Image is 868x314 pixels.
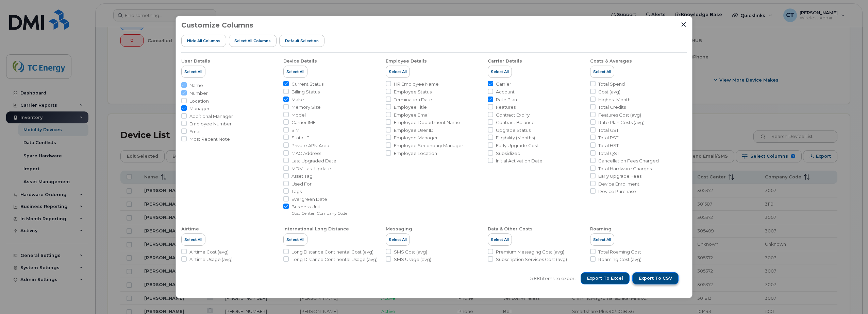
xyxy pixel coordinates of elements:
[291,158,336,164] span: Last Upgraded Date
[189,90,208,97] span: Number
[181,226,199,232] div: Airtime
[394,142,463,149] span: Employee Secondary Manager
[291,135,310,141] span: Static IP
[394,256,431,263] span: SMS Usage (avg)
[283,233,307,246] button: Select All
[394,119,460,126] span: Employee Department Name
[291,173,313,179] span: Asset Tag
[598,256,641,263] span: Roaming Cost (avg)
[283,226,349,232] div: International Long Distance
[189,105,210,112] span: Manager
[598,150,619,157] span: Total QST
[488,233,512,246] button: Select All
[590,226,612,232] div: Roaming
[234,38,271,43] span: Select all Columns
[394,127,434,134] span: Employee User ID
[598,112,641,118] span: Features Cost (avg)
[598,249,641,255] span: Total Roaming Cost
[488,226,533,232] div: Data & Other Costs
[496,256,567,263] span: Subscription Services Cost (avg)
[189,113,233,120] span: Additional Manager
[389,237,407,242] span: Select All
[285,38,319,43] span: Default Selection
[394,89,432,95] span: Employee Status
[181,58,210,64] div: User Details
[593,69,611,74] span: Select All
[598,89,620,95] span: Cost (avg)
[286,69,304,74] span: Select All
[590,58,632,64] div: Costs & Averages
[598,181,639,187] span: Device Enrollment
[491,237,509,242] span: Select All
[189,121,232,127] span: Employee Number
[838,284,863,309] iframe: Messenger Launcher
[279,35,324,47] button: Default Selection
[581,272,630,284] button: Export to Excel
[291,119,317,126] span: Carrier IMEI
[598,173,641,179] span: Early Upgrade Fees
[598,158,659,164] span: Cancellation Fees Charged
[590,66,614,78] button: Select All
[598,127,619,134] span: Total GST
[598,165,652,172] span: Total Hardware Charges
[598,135,618,141] span: Total PST
[632,272,679,284] button: Export to CSV
[598,188,636,195] span: Device Purchase
[184,69,202,74] span: Select All
[291,81,323,87] span: Current Status
[283,58,317,64] div: Device Details
[496,89,515,95] span: Account
[639,275,672,281] span: Export to CSV
[189,98,209,104] span: Location
[394,81,439,87] span: HR Employee Name
[283,66,307,78] button: Select All
[189,82,203,89] span: Name
[496,119,535,126] span: Contract Balance
[681,21,687,28] button: Close
[229,35,277,47] button: Select all Columns
[181,66,205,78] button: Select All
[291,181,312,187] span: Used For
[491,69,509,74] span: Select All
[587,275,623,281] span: Export to Excel
[598,97,631,103] span: Highest Month
[291,165,331,172] span: MDM Last Update
[181,21,253,29] h3: Customize Columns
[184,237,202,242] span: Select All
[389,69,407,74] span: Select All
[530,275,576,282] span: 5,881 items to export
[394,150,437,157] span: Employee Location
[181,35,226,47] button: Hide All Columns
[291,112,306,118] span: Model
[386,66,410,78] button: Select All
[590,233,614,246] button: Select All
[291,249,373,255] span: Long Distance Continental Cost (avg)
[291,211,347,216] small: Cost Center, Company Code
[598,81,625,87] span: Total Spend
[291,104,321,110] span: Memory Size
[181,233,205,246] button: Select All
[598,142,619,149] span: Total HST
[291,256,378,263] span: Long Distance Continental Usage (avg)
[291,150,321,157] span: MAC Address
[291,142,329,149] span: Private APN Area
[189,136,230,142] span: Most Recent Note
[496,81,511,87] span: Carrier
[189,256,233,263] span: Airtime Usage (avg)
[593,237,611,242] span: Select All
[598,119,645,126] span: Rate Plan Costs (avg)
[394,112,430,118] span: Employee Email
[496,142,538,149] span: Early Upgrade Cost
[496,249,564,255] span: Premium Messaging Cost (avg)
[291,127,300,134] span: SIM
[496,150,520,157] span: Subsidized
[291,188,302,195] span: Tags
[386,233,410,246] button: Select All
[394,97,432,103] span: Termination Date
[189,128,201,135] span: Email
[394,104,427,110] span: Employee Title
[496,135,535,141] span: Eligibility (Months)
[386,58,427,64] div: Employee Details
[496,112,530,118] span: Contract Expiry
[496,97,517,103] span: Rate Plan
